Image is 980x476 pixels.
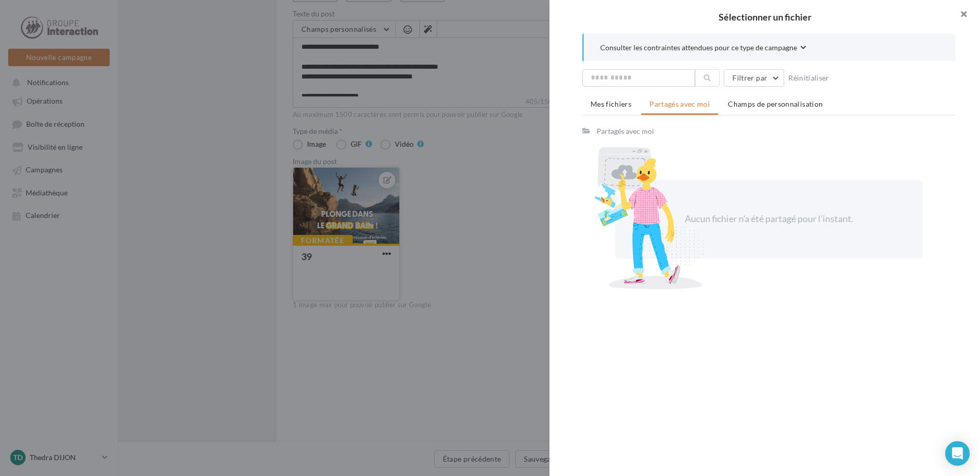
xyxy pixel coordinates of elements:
[649,100,710,108] span: Partagés avec moi
[597,126,654,136] div: Partagés avec moi
[600,42,806,55] button: Consulter les contraintes attendues pour ce type de campagne
[728,100,823,108] span: Champs de personnalisation
[945,441,970,466] div: Open Intercom Messenger
[724,69,784,87] button: Filtrer par
[590,100,631,108] span: Mes fichiers
[566,12,964,22] h2: Sélectionner un fichier
[600,43,797,53] span: Consulter les contraintes attendues pour ce type de campagne
[784,72,833,84] button: Réinitialiser
[685,213,853,224] span: Aucun fichier n'a été partagé pour l’instant.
